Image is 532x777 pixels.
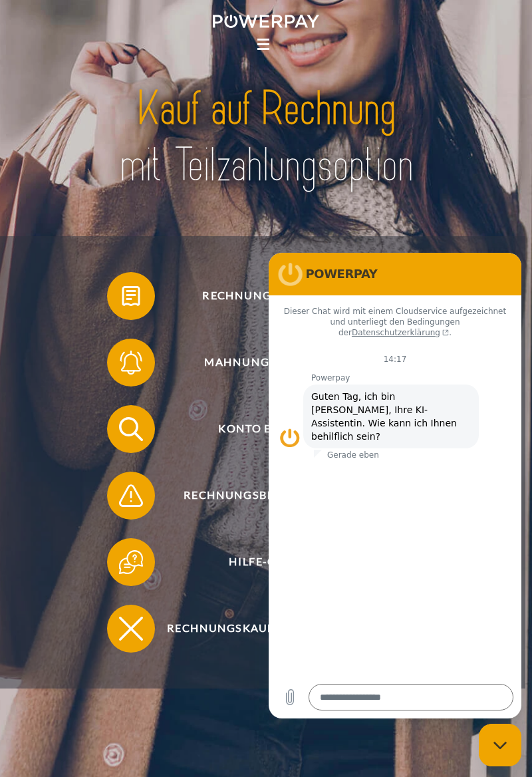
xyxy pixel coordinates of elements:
button: Rechnungsbeanstandung [107,472,418,520]
a: Rechnungsbeanstandung [90,469,436,522]
img: qb_search.svg [116,414,146,444]
img: qb_warning.svg [116,481,146,511]
a: Hilfe-Center [90,536,436,589]
button: Konto einsehen [107,405,418,453]
button: Rechnungskauf nicht möglich [107,605,418,653]
a: Rechnung erhalten? [90,269,436,323]
button: Rechnung erhalten? [107,272,418,320]
a: Rechnungskauf nicht möglich [90,602,436,655]
button: Hilfe-Center [107,538,418,586]
img: logo-powerpay-white.svg [213,15,320,28]
img: qb_bill.svg [116,281,146,311]
iframe: Messaging-Fenster [269,253,521,718]
a: Mahnung erhalten? [90,336,436,389]
img: qb_close.svg [116,614,146,644]
img: qb_bell.svg [116,348,146,378]
img: qb_help.svg [116,547,146,577]
a: Konto einsehen [90,402,436,456]
img: title-powerpay_de.svg [84,78,448,196]
iframe: Schaltfläche zum Öffnen des Messaging-Fensters; Konversation läuft [479,724,521,766]
button: Mahnung erhalten? [107,339,418,387]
